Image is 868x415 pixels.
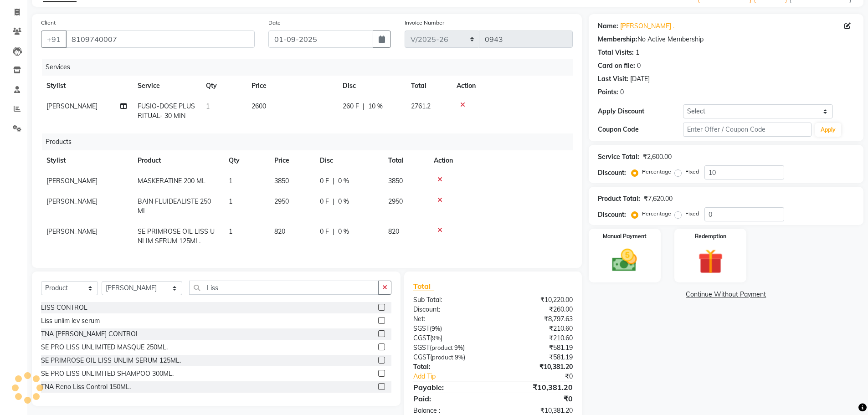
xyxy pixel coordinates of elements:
[637,61,641,71] div: 0
[343,102,359,111] span: 260 F
[591,290,862,299] a: Continue Without Payment
[598,74,628,84] div: Last Visit:
[338,227,349,236] span: 0 %
[269,150,314,171] th: Price
[406,372,507,381] a: Add Tip
[413,353,430,361] span: CGST
[406,314,493,324] div: Net:
[642,168,671,176] label: Percentage
[42,133,580,150] div: Products
[620,87,624,97] div: 0
[41,369,174,379] div: SE PRO LISS UNLIMITED SHAMPOO 300ML.
[413,282,434,291] span: Total
[46,102,98,110] span: [PERSON_NAME]
[406,295,493,305] div: Sub Total:
[598,61,635,71] div: Card on file:
[223,150,269,171] th: Qty
[598,48,634,57] div: Total Visits:
[493,333,580,343] div: ₹210.60
[406,362,493,372] div: Total:
[41,31,67,48] button: +91
[314,150,383,171] th: Disc
[138,177,205,185] span: MASKERATINE 200 ML
[274,177,289,185] span: 3850
[368,102,383,111] span: 10 %
[41,303,87,313] div: LISS CONTROL
[432,334,441,342] span: 9%
[200,76,246,96] th: Qty
[274,227,285,236] span: 820
[406,324,493,333] div: ( )
[598,210,626,220] div: Discount:
[138,102,195,120] span: FUSIO-DOSE PLUS RITUAL- 30 MIN
[598,87,618,97] div: Points:
[493,324,580,333] div: ₹210.60
[406,353,493,362] div: ( )
[406,305,493,314] div: Discount:
[620,21,674,31] a: [PERSON_NAME] .
[41,316,100,326] div: Liss unlim lev serum
[683,123,812,137] input: Enter Offer / Coupon Code
[695,232,726,241] label: Redemption
[598,168,626,178] div: Discount:
[274,197,289,205] span: 2950
[320,197,329,206] span: 0 F
[388,227,399,236] span: 820
[252,102,266,110] span: 2600
[405,19,444,27] label: Invoice Number
[46,177,98,185] span: [PERSON_NAME]
[66,31,255,48] input: Search by Name/Mobile/Email/Code
[493,362,580,372] div: ₹10,381.20
[598,152,639,162] div: Service Total:
[383,150,428,171] th: Total
[246,76,337,96] th: Price
[406,382,493,393] div: Payable:
[138,227,215,245] span: SE PRIMROSE OIL LISS UNLIM SERUM 125ML.
[41,329,139,339] div: TNA [PERSON_NAME] CONTROL
[320,227,329,236] span: 0 F
[598,35,854,44] div: No Active Membership
[630,74,650,84] div: [DATE]
[41,382,131,392] div: TNA Reno Liss Control 150ML.
[132,150,223,171] th: Product
[338,176,349,186] span: 0 %
[229,227,232,236] span: 1
[41,76,132,96] th: Stylist
[46,197,98,205] span: [PERSON_NAME]
[636,48,639,57] div: 1
[455,354,463,361] span: 9%
[493,343,580,353] div: ₹581.19
[604,246,645,275] img: _cash.svg
[132,76,200,96] th: Service
[431,325,440,332] span: 9%
[603,232,647,241] label: Manual Payment
[406,333,493,343] div: ( )
[388,197,403,205] span: 2950
[206,102,210,110] span: 1
[642,210,671,218] label: Percentage
[643,152,672,162] div: ₹2,600.00
[493,314,580,324] div: ₹8,797.63
[363,102,365,111] span: |
[333,176,334,186] span: |
[431,344,453,351] span: product
[598,35,637,44] div: Membership:
[41,356,181,365] div: SE PRIMROSE OIL LISS UNLIM SERUM 125ML.
[454,344,463,351] span: 9%
[388,177,403,185] span: 3850
[690,246,731,277] img: _gift.svg
[411,102,431,110] span: 2761.2
[493,353,580,362] div: ₹581.19
[337,76,406,96] th: Disc
[229,177,232,185] span: 1
[41,343,168,352] div: SE PRO LISS UNLIMITED MASQUE 250ML.
[493,393,580,404] div: ₹0
[41,19,56,27] label: Client
[598,107,683,116] div: Apply Discount
[229,197,232,205] span: 1
[406,76,451,96] th: Total
[598,125,683,134] div: Coupon Code
[508,372,580,381] div: ₹0
[413,343,430,352] span: SGST
[413,334,430,342] span: CGST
